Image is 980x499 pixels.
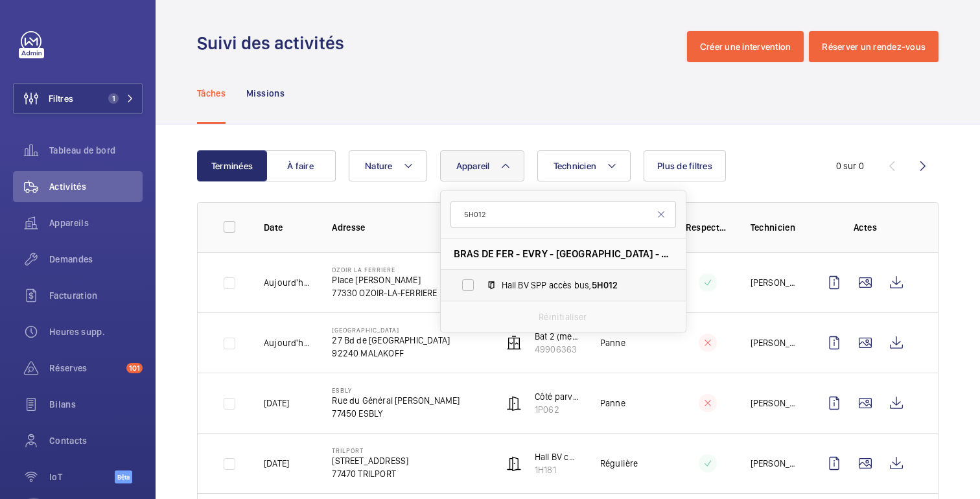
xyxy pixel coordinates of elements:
[600,458,638,469] font: Régulière
[287,161,314,171] font: À faire
[751,398,815,408] font: [PERSON_NAME]
[535,344,577,354] font: 49906363
[49,290,98,301] font: Facturation
[600,338,625,348] font: Panne
[117,473,130,481] font: Bêta
[332,395,460,406] font: Rue du Général [PERSON_NAME]
[197,88,226,99] font: Tâches
[600,398,625,408] font: Panne
[266,150,336,181] button: À faire
[332,275,420,285] font: Place [PERSON_NAME]
[751,338,815,348] font: [PERSON_NAME]
[554,161,597,171] font: Technicien
[332,335,450,345] font: 27 Bd de [GEOGRAPHIC_DATA]
[246,88,285,99] font: Missions
[450,201,676,228] input: Rechercher par appareil ou adresse
[49,218,89,228] font: Appareils
[535,465,556,475] font: 1H181
[751,458,815,469] font: [PERSON_NAME]
[264,277,312,288] font: Aujourd'hui
[197,150,267,181] button: Terminées
[365,161,393,171] font: Nature
[197,32,344,54] font: Suivi des activités
[700,41,791,52] font: Créer une intervention
[49,435,87,446] font: Contacts
[332,348,404,358] font: 92240 MALAKOFF
[854,222,877,233] font: Actes
[502,279,652,292] span: Hall BV SPP accès bus,
[129,364,140,373] font: 101
[112,94,115,103] font: 1
[535,391,580,402] font: Côté parvis
[332,222,365,233] font: Adresse
[49,181,86,192] font: Activités
[49,254,93,264] font: Demandes
[13,83,143,114] button: Filtres1
[332,408,382,419] font: 77450 ESBLY
[809,31,939,62] button: Réserver un rendez-vous
[537,150,631,181] button: Technicien
[506,395,522,411] img: automatic_door.svg
[686,222,760,233] font: Respecter le délai
[332,456,408,466] font: [STREET_ADDRESS]
[49,93,73,104] font: Filtres
[332,469,396,479] font: 77470 TRILPORT
[332,447,364,454] font: TRILPORT
[332,386,352,394] font: ESBLY
[332,288,437,298] font: 77330 OZOIR-LA-FERRIERE
[49,363,87,373] font: Réserves
[687,31,804,62] button: Créer une intervention
[440,150,524,181] button: Appareil
[264,458,289,469] font: [DATE]
[506,335,522,351] img: elevator.svg
[535,331,666,342] font: Bat 2 (messe) Ascenseur cuisine
[592,280,618,290] span: 5H012
[506,456,522,471] img: automatic_door.svg
[751,277,815,288] font: [PERSON_NAME]
[49,327,105,337] font: Heures supp.
[535,452,609,462] font: Hall BV côté parvis
[454,247,673,261] span: BRAS DE FER - EVRY - [GEOGRAPHIC_DATA] - Place du [DATE], [GEOGRAPHIC_DATA]
[657,161,712,171] font: Plus de filtres
[822,41,926,52] font: Réserver un rendez-vous
[332,266,395,273] font: OZOIR LA FERRIERE
[332,326,399,334] font: [GEOGRAPHIC_DATA]
[539,312,587,322] font: Réinitialiser
[751,222,796,233] font: Technicien
[264,398,289,408] font: [DATE]
[264,222,283,233] font: Date
[535,404,559,415] font: 1P062
[49,472,62,482] font: IoT
[644,150,726,181] button: Plus de filtres
[456,161,490,171] font: Appareil
[836,161,864,171] font: 0 sur 0
[211,161,253,171] font: Terminées
[49,399,76,410] font: Bilans
[264,338,312,348] font: Aujourd'hui
[49,145,115,156] font: Tableau de bord
[349,150,427,181] button: Nature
